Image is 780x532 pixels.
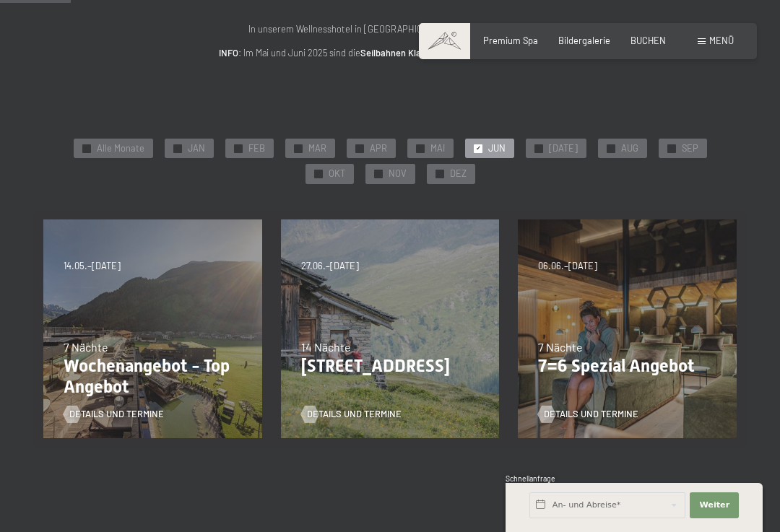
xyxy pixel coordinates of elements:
[84,144,89,152] span: ✓
[295,144,300,152] span: ✓
[101,45,679,60] p: : Im Mai und Juni 2025 sind die .
[64,408,164,421] a: Details und Termine
[301,356,480,377] p: [STREET_ADDRESS]
[506,474,555,483] span: Schnellanfrage
[357,144,362,152] span: ✓
[437,170,442,178] span: ✓
[248,142,265,155] span: FEB
[301,260,359,273] span: 27.06.–[DATE]
[360,47,559,58] strong: Seilbahnen Klausberg und Speikboden kostenlos
[301,408,402,421] a: Details und Termine
[97,142,144,155] span: Alle Monate
[538,408,638,421] a: Details und Termine
[316,170,321,178] span: ✓
[709,35,734,46] span: Menü
[475,144,480,152] span: ✓
[538,340,583,354] span: 7 Nächte
[690,492,739,518] button: Weiter
[608,144,613,152] span: ✓
[64,340,108,354] span: 7 Nächte
[483,35,538,46] a: Premium Spa
[549,142,578,155] span: [DATE]
[682,142,698,155] span: SEP
[558,35,610,46] a: Bildergalerie
[430,142,445,155] span: MAI
[69,408,164,421] span: Details und Termine
[219,47,238,58] strong: INFO
[621,142,638,155] span: AUG
[329,167,345,180] span: OKT
[417,144,422,152] span: ✓
[669,144,674,152] span: ✓
[64,260,121,273] span: 14.05.–[DATE]
[370,142,387,155] span: APR
[699,500,729,511] span: Weiter
[307,408,402,421] span: Details und Termine
[175,144,180,152] span: ✓
[630,35,666,46] a: BUCHEN
[538,356,716,377] p: 7=6 Spezial Angebot
[101,22,679,36] p: In unserem Wellnesshotel in [GEOGRAPHIC_DATA] sind Sie goldrichtig.
[376,170,381,178] span: ✓
[544,408,638,421] span: Details und Termine
[188,142,205,155] span: JAN
[301,340,351,354] span: 14 Nächte
[536,144,541,152] span: ✓
[64,356,242,398] p: Wochenangebot - Top Angebot
[450,167,467,180] span: DEZ
[488,142,506,155] span: JUN
[389,167,407,180] span: NOV
[308,142,326,155] span: MAR
[538,260,597,273] span: 06.06.–[DATE]
[235,144,240,152] span: ✓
